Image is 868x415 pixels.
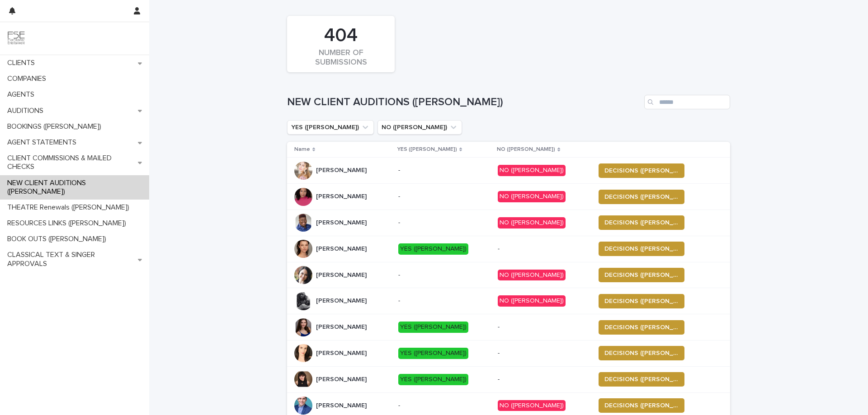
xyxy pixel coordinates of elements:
[397,145,457,154] p: YES ([PERSON_NAME])
[498,400,566,411] div: NO ([PERSON_NAME])
[316,165,368,174] p: [PERSON_NAME]
[604,401,679,410] span: DECISIONS ([PERSON_NAME])
[4,122,108,131] p: BOOKINGS ([PERSON_NAME])
[498,245,587,253] p: -
[599,294,684,308] button: DECISIONS ([PERSON_NAME])
[287,96,641,109] h1: NEW CLIENT AUDITIONS ([PERSON_NAME])
[4,75,53,83] p: COMPANIES
[604,349,679,358] span: DECISIONS ([PERSON_NAME])
[498,217,566,228] div: NO ([PERSON_NAME])
[604,270,679,280] span: DECISIONS ([PERSON_NAME])
[287,158,730,184] tr: [PERSON_NAME][PERSON_NAME] -NO ([PERSON_NAME])DECISIONS ([PERSON_NAME])
[398,243,468,255] div: YES ([PERSON_NAME])
[316,400,368,410] p: [PERSON_NAME]
[398,322,468,333] div: YES ([PERSON_NAME])
[644,95,730,109] input: Search
[498,165,566,176] div: NO ([PERSON_NAME])
[398,271,491,279] p: -
[316,295,368,305] p: [PERSON_NAME]
[398,219,491,227] p: -
[604,166,679,175] span: DECISIONS ([PERSON_NAME])
[604,218,679,227] span: DECISIONS ([PERSON_NAME])
[316,191,368,201] p: [PERSON_NAME]
[604,192,679,201] span: DECISIONS ([PERSON_NAME])
[599,346,684,360] button: DECISIONS ([PERSON_NAME])
[498,323,587,331] p: -
[604,244,679,253] span: DECISIONS ([PERSON_NAME])
[498,295,566,307] div: NO ([PERSON_NAME])
[599,398,684,413] button: DECISIONS ([PERSON_NAME])
[497,145,555,154] p: NO ([PERSON_NAME])
[287,340,730,366] tr: [PERSON_NAME][PERSON_NAME] YES ([PERSON_NAME])-DECISIONS ([PERSON_NAME])
[398,348,468,359] div: YES ([PERSON_NAME])
[316,322,368,331] p: [PERSON_NAME]
[7,29,25,47] img: 9JgRvJ3ETPGCJDhvPVA5
[4,154,138,171] p: CLIENT COMMISSIONS & MAILED CHECKS
[287,184,730,210] tr: [PERSON_NAME][PERSON_NAME] -NO ([PERSON_NAME])DECISIONS ([PERSON_NAME])
[599,163,684,178] button: DECISIONS ([PERSON_NAME])
[398,167,491,174] p: -
[316,348,368,357] p: [PERSON_NAME]
[377,120,462,135] button: NO (Kellie Pryor)
[398,193,491,201] p: -
[287,262,730,288] tr: [PERSON_NAME][PERSON_NAME] -NO ([PERSON_NAME])DECISIONS ([PERSON_NAME])
[604,297,679,306] span: DECISIONS ([PERSON_NAME])
[287,120,374,135] button: YES (Kellie Pryor)
[4,235,113,243] p: BOOK OUTS ([PERSON_NAME])
[599,190,684,204] button: DECISIONS ([PERSON_NAME])
[599,242,684,256] button: DECISIONS ([PERSON_NAME])
[316,217,368,227] p: [PERSON_NAME]
[4,90,42,99] p: AGENTS
[599,372,684,387] button: DECISIONS ([PERSON_NAME])
[498,376,587,383] p: -
[4,107,51,115] p: AUDITIONS
[4,138,84,147] p: AGENT STATEMENTS
[599,268,684,282] button: DECISIONS ([PERSON_NAME])
[398,402,491,410] p: -
[4,203,137,212] p: THEATRE Renewals ([PERSON_NAME])
[498,350,587,357] p: -
[498,191,566,202] div: NO ([PERSON_NAME])
[604,323,679,332] span: DECISIONS ([PERSON_NAME])
[4,59,42,67] p: CLIENTS
[316,243,368,253] p: [PERSON_NAME]
[4,251,138,268] p: CLASSICAL TEXT & SINGER APPROVALS
[287,366,730,392] tr: [PERSON_NAME][PERSON_NAME] YES ([PERSON_NAME])-DECISIONS ([PERSON_NAME])
[287,288,730,314] tr: [PERSON_NAME][PERSON_NAME] -NO ([PERSON_NAME])DECISIONS ([PERSON_NAME])
[599,320,684,335] button: DECISIONS ([PERSON_NAME])
[398,297,491,305] p: -
[316,270,368,279] p: [PERSON_NAME]
[4,219,133,228] p: RESOURCES LINKS ([PERSON_NAME])
[294,145,310,154] p: Name
[302,24,379,47] div: 404
[4,179,149,196] p: NEW CLIENT AUDITIONS ([PERSON_NAME])
[287,236,730,262] tr: [PERSON_NAME][PERSON_NAME] YES ([PERSON_NAME])-DECISIONS ([PERSON_NAME])
[316,374,368,383] p: [PERSON_NAME]
[498,270,566,281] div: NO ([PERSON_NAME])
[398,374,468,385] div: YES ([PERSON_NAME])
[604,375,679,384] span: DECISIONS ([PERSON_NAME])
[302,48,379,67] div: NUMBER OF SUBMISSIONS
[599,215,684,230] button: DECISIONS ([PERSON_NAME])
[287,314,730,340] tr: [PERSON_NAME][PERSON_NAME] YES ([PERSON_NAME])-DECISIONS ([PERSON_NAME])
[287,210,730,236] tr: [PERSON_NAME][PERSON_NAME] -NO ([PERSON_NAME])DECISIONS ([PERSON_NAME])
